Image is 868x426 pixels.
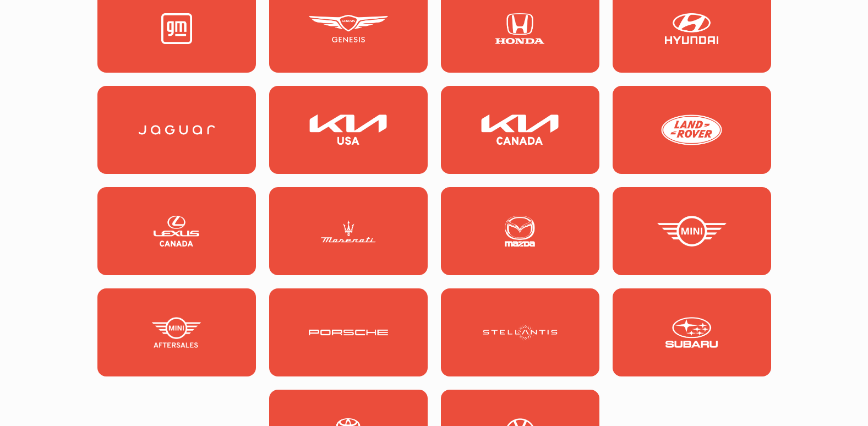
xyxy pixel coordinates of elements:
img: Mini [652,216,731,247]
img: Land Rover [652,114,731,145]
img: Subaru [652,317,731,348]
img: General Motors [137,13,216,44]
img: KIA Canada [481,114,560,145]
img: Lexus Canada [137,216,216,247]
img: Honda [481,13,560,44]
img: Jaguar [137,114,216,145]
img: Porsche [309,317,388,348]
img: Mazda [481,216,560,247]
img: Mini Fixed Ops [137,317,216,348]
img: Stellantis [481,317,560,348]
img: Maserati [309,216,388,247]
img: KIA [309,114,388,145]
img: Genesis [309,13,388,44]
img: Hyundai [652,13,731,44]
